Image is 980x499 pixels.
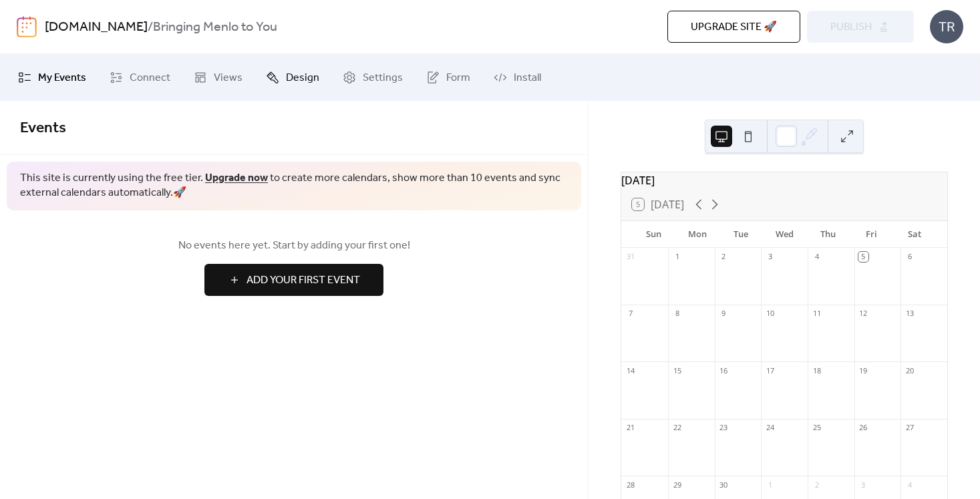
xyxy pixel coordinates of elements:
[514,70,541,86] span: Install
[20,238,568,254] span: No events here yet. Start by adding your first one!
[905,423,915,433] div: 27
[625,480,635,490] div: 28
[247,273,360,289] span: Add Your First Event
[625,423,635,433] div: 21
[905,252,915,262] div: 6
[765,365,775,375] div: 17
[672,365,682,375] div: 15
[184,59,253,96] a: Views
[893,221,937,248] div: Sat
[20,114,66,143] span: Events
[858,365,868,375] div: 19
[672,480,682,490] div: 29
[148,15,153,40] b: /
[812,423,822,433] div: 25
[806,221,850,248] div: Thu
[858,423,868,433] div: 26
[675,221,719,248] div: Mon
[484,59,551,96] a: Install
[20,264,568,296] a: Add Your First Event
[858,480,868,490] div: 3
[17,16,37,37] img: logo
[153,15,277,40] b: Bringing Menlo to You
[905,480,915,490] div: 4
[333,59,413,96] a: Settings
[416,59,480,96] a: Form
[20,171,568,201] span: This site is currently using the free tier. to create more calendars, show more than 10 events an...
[850,221,893,248] div: Fri
[765,480,775,490] div: 1
[100,59,180,96] a: Connect
[672,423,682,433] div: 22
[719,309,729,319] div: 9
[130,70,170,86] span: Connect
[632,221,675,248] div: Sun
[691,19,777,35] span: Upgrade site 🚀
[214,70,242,86] span: Views
[204,264,383,296] button: Add Your First Event
[363,70,403,86] span: Settings
[719,480,729,490] div: 30
[205,168,268,188] a: Upgrade now
[45,15,148,40] a: [DOMAIN_NAME]
[446,70,470,86] span: Form
[256,59,329,96] a: Design
[812,365,822,375] div: 18
[812,309,822,319] div: 11
[765,423,775,433] div: 24
[672,309,682,319] div: 8
[812,252,822,262] div: 4
[905,365,915,375] div: 20
[719,423,729,433] div: 23
[930,10,963,43] div: TR
[38,70,86,86] span: My Events
[719,252,729,262] div: 2
[719,221,762,248] div: Tue
[625,252,635,262] div: 31
[625,365,635,375] div: 14
[625,309,635,319] div: 7
[858,309,868,319] div: 12
[765,252,775,262] div: 3
[765,309,775,319] div: 10
[621,172,947,188] div: [DATE]
[672,252,682,262] div: 1
[8,59,96,96] a: My Events
[812,480,822,490] div: 2
[858,252,868,262] div: 5
[905,309,915,319] div: 13
[763,221,806,248] div: Wed
[286,70,319,86] span: Design
[667,11,800,43] button: Upgrade site 🚀
[719,365,729,375] div: 16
